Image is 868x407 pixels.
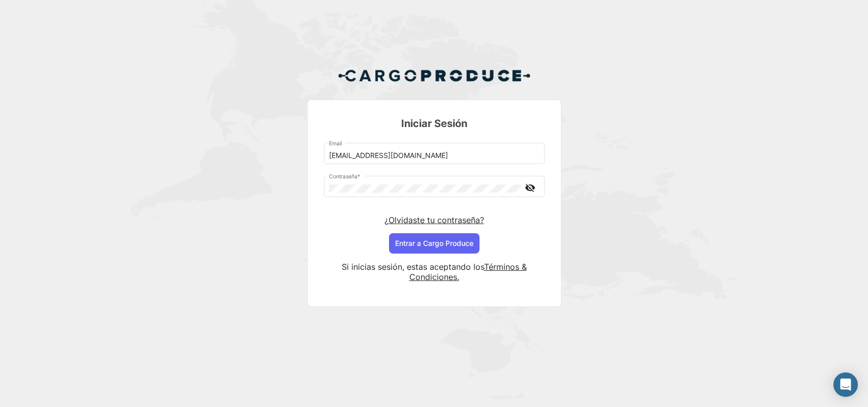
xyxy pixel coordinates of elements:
[324,116,545,131] h3: Iniciar Sesión
[524,181,536,194] mat-icon: visibility_off
[833,372,858,397] div: Abrir Intercom Messenger
[329,151,539,160] input: Email
[342,262,484,272] span: Si inicias sesión, estas aceptando los
[384,215,484,225] a: ¿Olvidaste tu contraseña?
[409,262,527,282] a: Términos & Condiciones.
[389,233,480,254] button: Entrar a Cargo Produce
[338,64,531,88] img: Cargo Produce Logo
